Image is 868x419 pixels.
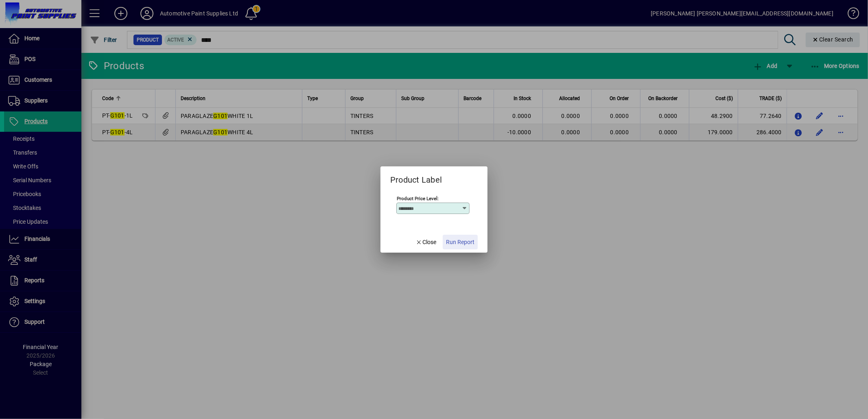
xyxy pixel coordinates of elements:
[446,238,474,247] span: Run Report
[443,235,478,249] button: Run Report
[412,235,440,249] button: Close
[397,196,439,201] mat-label: Product Price Level:
[415,238,437,247] span: Close
[380,166,452,186] h2: Product Label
